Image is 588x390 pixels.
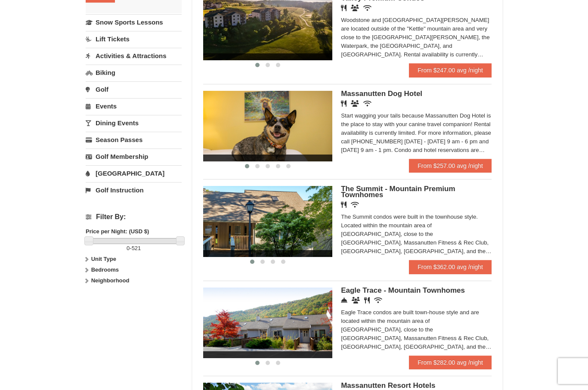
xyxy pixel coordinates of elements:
[409,260,492,274] a: From $362.00 avg /night
[91,266,119,273] strong: Bedrooms
[374,297,382,303] i: Wireless Internet (free)
[86,14,182,30] a: Snow Sports Lessons
[341,5,347,11] i: Restaurant
[86,228,149,235] strong: Price per Night: (USD $)
[86,213,182,221] h4: Filter By:
[351,201,359,208] i: Wireless Internet (free)
[409,63,492,77] a: From $247.00 avg /night
[132,245,141,251] span: 521
[86,165,182,181] a: [GEOGRAPHIC_DATA]
[127,245,130,251] span: 0
[351,5,359,11] i: Banquet Facilities
[341,90,422,98] span: Massanutten Dog Hotel
[341,308,492,351] div: Eagle Trace condos are built town-house style and are located within the mountain area of [GEOGRA...
[341,381,435,390] span: Massanutten Resort Hotels
[341,111,492,155] div: Start wagging your tails because Massanutten Dog Hotel is the place to stay with your canine trav...
[86,31,182,47] a: Lift Tickets
[86,81,182,97] a: Golf
[341,16,492,59] div: Woodstone and [GEOGRAPHIC_DATA][PERSON_NAME] are located outside of the "Kettle" mountain area an...
[86,115,182,131] a: Dining Events
[86,182,182,198] a: Golf Instruction
[341,185,455,199] span: The Summit - Mountain Premium Townhomes
[341,201,347,208] i: Restaurant
[351,100,359,107] i: Banquet Facilities
[86,98,182,114] a: Events
[341,286,465,294] span: Eagle Trace - Mountain Townhomes
[341,100,347,107] i: Restaurant
[409,159,492,173] a: From $257.00 avg /night
[86,244,182,253] label: -
[364,297,370,303] i: Restaurant
[86,48,182,64] a: Activities & Attractions
[409,356,492,369] a: From $282.00 avg /night
[352,297,360,303] i: Conference Facilities
[341,213,492,256] div: The Summit condos were built in the townhouse style. Located within the mountain area of [GEOGRAP...
[341,297,347,303] i: Concierge Desk
[363,5,371,11] i: Wireless Internet (free)
[91,277,130,284] strong: Neighborhood
[86,65,182,80] a: Biking
[86,132,182,148] a: Season Passes
[91,256,116,262] strong: Unit Type
[86,149,182,164] a: Golf Membership
[363,100,371,107] i: Wireless Internet (free)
